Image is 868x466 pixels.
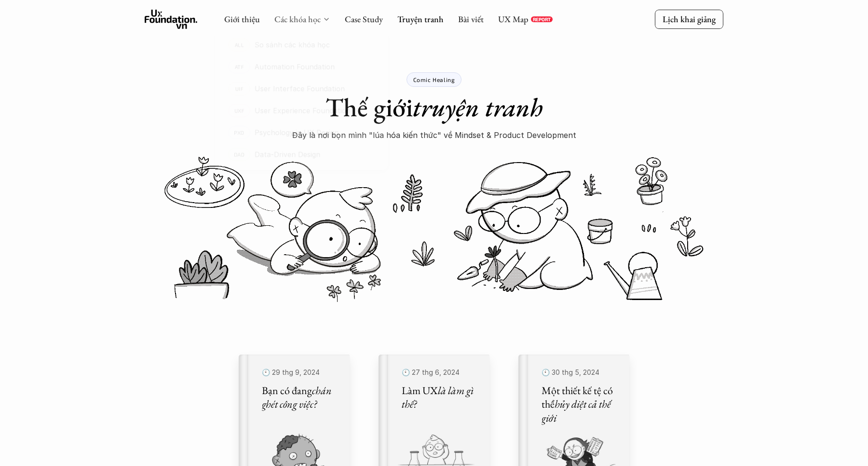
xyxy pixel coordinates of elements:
[262,384,334,411] em: chán ghét công việc?
[234,151,245,158] p: DAD
[325,92,543,123] h1: Thế giới
[402,384,475,411] em: là làm gì thế?
[215,56,388,78] a: ATFAutomation Foundation
[397,14,444,25] a: Truyện tranh
[262,366,338,379] p: 🕙 29 thg 9, 2024
[402,366,478,379] p: 🕙 27 thg 6, 2024
[542,366,618,379] p: 🕙 30 thg 5, 2024
[655,10,723,28] a: Lịch khai giảng
[235,41,244,48] p: ALL
[413,90,543,124] em: truyện tranh
[498,14,529,25] a: UX Map
[215,143,388,165] a: DADData-Driven Design
[262,384,338,411] h5: Bạn có đang
[235,64,244,70] p: ATF
[345,14,383,25] a: Case Study
[274,14,321,25] a: Các khóa học
[215,122,388,143] a: PXDPsychology in UX Design
[234,108,244,114] p: UXF
[413,76,455,83] p: Comic Healing
[255,38,330,52] p: So sánh các khóa học
[542,397,612,425] em: hủy diệt cả thế giới
[663,14,716,25] p: Lịch khai giảng
[255,60,335,74] p: Automation Foundation
[531,16,553,22] a: REPORT
[542,384,618,425] h5: Một thiết kế tệ có thể
[292,128,576,142] p: Đây là nơi bọn mình "lúa hóa kiến thức" về Mindset & Product Development
[215,34,388,55] a: ALLSo sánh các khóa học
[224,14,260,25] a: Giới thiệu
[255,148,320,161] p: Data-Driven Design
[255,126,339,139] p: Psychology in UX Design
[458,14,484,25] a: Bài viết
[533,16,551,22] p: REPORT
[255,104,351,118] p: User Experience Foundation
[234,129,244,136] p: PXD
[215,99,388,121] a: UXFUser Experience Foundation
[402,384,478,411] h5: Làm UX
[255,82,345,96] p: User Interface Foundation
[215,78,388,99] a: UIFUser Interface Foundation
[235,85,244,92] p: UIF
